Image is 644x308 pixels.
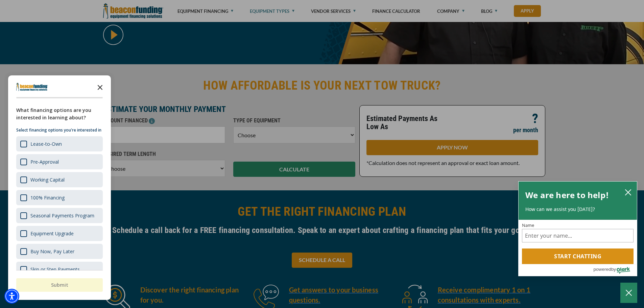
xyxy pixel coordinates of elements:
[522,223,634,228] label: Name
[30,248,74,255] div: Buy Now, Pay Later
[16,172,103,187] div: Working Capital
[16,244,103,259] div: Buy Now, Pay Later
[30,212,94,219] div: Seasonal Payments Program
[525,206,630,213] p: How can we assist you [DATE]?
[611,265,616,274] span: by
[16,278,103,292] button: Submit
[16,127,103,134] p: Select financing options you're interested in
[30,230,74,237] div: Equipment Upgrade
[30,176,65,183] div: Working Capital
[16,190,103,205] div: 100% Financing
[620,283,637,303] button: Close Chatbox
[93,80,107,94] button: Close the survey
[16,226,103,241] div: Equipment Upgrade
[16,262,103,277] div: Skip or Step Payments
[623,187,634,197] button: close chatbox
[593,264,637,276] a: Powered by Olark
[8,75,111,300] div: Survey
[16,208,103,223] div: Seasonal Payments Program
[593,265,611,274] span: powered
[522,229,634,242] input: Name
[30,194,65,201] div: 100% Financing
[4,289,19,304] div: Accessibility Menu
[16,154,103,169] div: Pre-Approval
[16,83,48,91] img: Company logo
[30,159,59,165] div: Pre-Approval
[518,181,637,277] div: olark chatbox
[30,266,80,273] div: Skip or Step Payments
[16,136,103,151] div: Lease-to-Own
[525,188,609,202] h2: We are here to help!
[522,248,634,264] button: Start chatting
[30,141,62,147] div: Lease-to-Own
[16,106,103,121] div: What financing options are you interested in learning about?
